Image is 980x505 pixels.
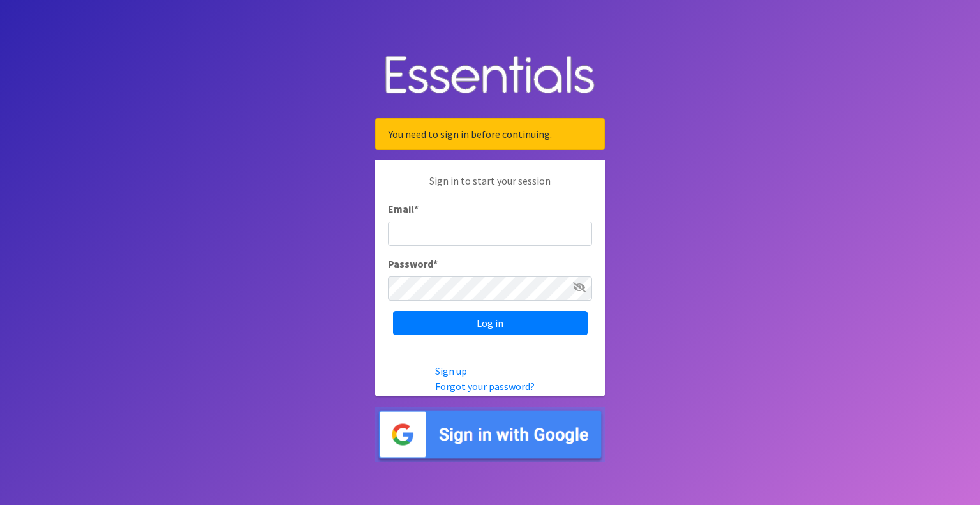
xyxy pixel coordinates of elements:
a: Forgot your password? [435,380,535,393]
abbr: required [414,202,419,215]
input: Log in [393,311,588,335]
label: Password [388,256,438,271]
img: Human Essentials [375,43,605,109]
img: Sign in with Google [375,407,605,462]
a: Sign up [435,365,467,377]
p: Sign in to start your session [388,173,592,201]
label: Email [388,201,419,216]
abbr: required [433,257,438,270]
div: You need to sign in before continuing. [375,118,605,150]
